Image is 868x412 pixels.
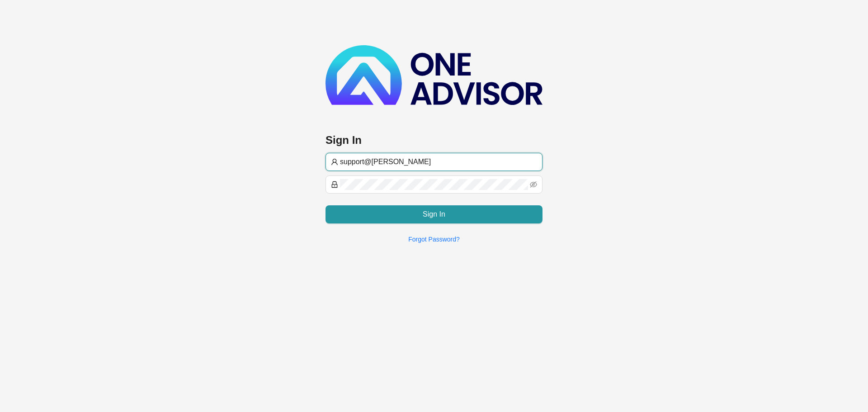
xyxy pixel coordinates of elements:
[340,156,537,167] input: Username
[331,181,338,188] span: lock
[325,205,542,223] button: Sign In
[423,209,445,220] span: Sign In
[325,133,542,147] h3: Sign In
[530,181,537,188] span: eye-invisible
[408,236,460,243] a: Forgot Password?
[331,158,338,166] span: user
[325,45,542,105] img: b89e593ecd872904241dc73b71df2e41-logo-dark.svg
